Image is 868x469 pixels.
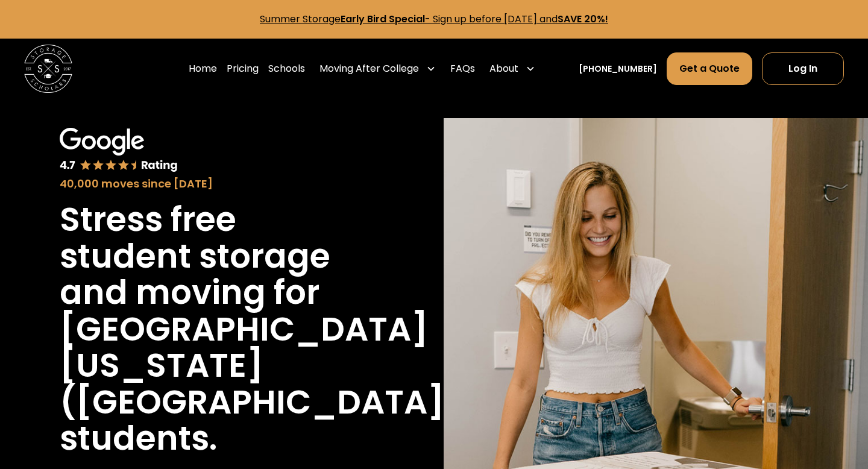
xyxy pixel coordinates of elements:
[227,52,259,86] a: Pricing
[450,52,475,86] a: FAQs
[667,52,752,85] a: Get a Quote
[485,52,540,86] div: About
[558,12,608,26] strong: SAVE 20%!
[60,128,178,173] img: Google 4.7 star rating
[60,201,365,311] h1: Stress free student storage and moving for
[189,52,217,86] a: Home
[268,52,305,86] a: Schools
[315,52,441,86] div: Moving After College
[489,61,518,76] div: About
[260,12,608,26] a: Summer StorageEarly Bird Special- Sign up before [DATE] andSAVE 20%!
[60,311,461,421] h1: [GEOGRAPHIC_DATA][US_STATE] ([GEOGRAPHIC_DATA])
[579,63,657,75] a: [PHONE_NUMBER]
[60,175,365,192] div: 40,000 moves since [DATE]
[60,420,217,457] h1: students.
[24,45,72,93] img: Storage Scholars main logo
[762,52,844,85] a: Log In
[341,12,425,26] strong: Early Bird Special
[319,61,419,76] div: Moving After College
